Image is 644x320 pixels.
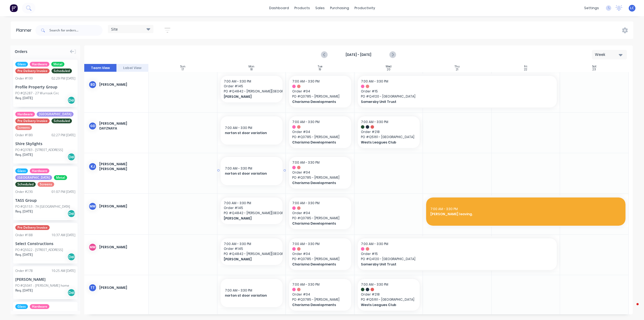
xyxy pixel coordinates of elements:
span: Req. [DATE] [15,96,33,100]
div: Order # 180 [15,133,33,138]
span: Charisma Developments [292,303,342,307]
button: Label View [116,64,149,72]
span: 7:00 AM - 3:30 PM [292,79,320,84]
span: Pre Delivery Invoice [15,69,50,73]
span: Somersby Unit Trust [361,262,535,267]
span: Charisma Developments [292,221,342,226]
div: 17 [182,68,184,71]
span: Req. [DATE] [15,288,33,293]
span: Somersby Unit Trust [361,99,535,104]
span: PO # Q5161 - [GEOGRAPHIC_DATA] [361,135,417,139]
span: Charisma Developments [292,140,342,145]
span: Wests Leagues Club [361,140,411,145]
span: 7:00 AM - 3:30 PM [224,201,251,205]
div: Del [67,153,75,161]
span: Order # 34 [292,211,348,215]
div: sales [313,4,327,12]
input: Search for orders... [49,25,103,36]
span: 7:00 AM - 3:30 PM [361,282,388,287]
div: Planner [16,27,34,34]
div: Del [67,96,75,104]
span: Pre Delivery Invoice [15,118,50,123]
div: purchasing [327,4,352,12]
span: Pre Delivery Invoice [15,225,50,230]
span: Site [111,26,118,32]
div: 19 [319,68,321,71]
span: 7:00 AM - 3:30 PM [361,242,388,246]
div: 23 [592,68,596,71]
span: Metal [54,175,67,180]
span: 7:00 AM - 3:30 PM [292,160,320,165]
span: 7:00 AM - 3:30 PM [430,207,458,211]
span: 7:00 AM - 3:30 PM [225,166,252,171]
span: Charisma Developments [292,181,342,185]
div: [PERSON_NAME] Dayznaya [99,121,144,131]
button: Week [592,50,627,59]
span: Order # 145 [224,246,280,251]
span: Hardware [30,304,49,309]
span: PO # Q3785 - [PERSON_NAME] [292,297,348,302]
span: [PERSON_NAME] [224,216,274,221]
div: BD [89,81,97,89]
div: [PERSON_NAME] [99,245,144,250]
div: 10:37 AM [DATE] [52,233,75,238]
span: Scheduled [52,69,72,73]
div: PO #Q5153 - 7A [GEOGRAPHIC_DATA] [15,204,70,209]
div: Del [67,253,75,261]
span: Order # 218 [361,292,417,297]
span: Screens [38,182,54,187]
span: Order # 34 [292,130,348,134]
div: [PERSON_NAME] [99,204,144,209]
span: Metal [51,62,64,67]
span: Glass [15,304,28,309]
div: PO #Q5041 - [PERSON_NAME] home [15,283,69,288]
div: 01:07 PM [DATE] [52,189,75,194]
span: Req. [DATE] [15,252,33,257]
div: MM [89,243,97,251]
span: Hardware [30,62,49,67]
div: Profile Property Group [15,84,75,90]
div: Order # 230 [15,189,33,194]
span: Scheduled [52,118,72,123]
div: Sun [180,65,185,68]
span: PO # Q4120 - [GEOGRAPHIC_DATA] [361,257,554,261]
div: Fri [524,65,527,68]
span: Order # 34 [292,292,348,297]
span: norton st door variation [225,293,279,298]
div: [PERSON_NAME] [PERSON_NAME] [99,162,144,171]
span: PO # Q4120 - [GEOGRAPHIC_DATA] [361,94,554,99]
span: Glass [15,168,28,173]
span: Order # 218 [361,130,417,134]
span: 7:00 AM - 3:30 PM [292,120,320,124]
div: PO #Q5022 - [STREET_ADDRESS] [15,247,63,252]
div: Order # 188 [15,233,33,238]
div: 22 [524,68,527,71]
span: Order # 15 [361,251,554,256]
span: PO # Q4842 - [PERSON_NAME][GEOGRAPHIC_DATA] [224,251,280,256]
div: productivity [352,4,378,12]
span: Charisma Developments [292,99,342,104]
div: TASS Group [15,197,75,203]
div: GD [89,122,97,130]
div: products [292,4,313,12]
span: Screens [15,125,32,130]
div: Order # 199 [15,76,33,81]
span: 7:00 AM - 3:30 PM [292,282,320,287]
div: 10:25 AM [DATE] [52,268,75,273]
span: 7:00 AM - 3:30 PM [292,242,320,246]
button: Team View [84,64,116,72]
strong: [DATE] - [DATE] [332,52,385,57]
span: Charisma Developments [292,262,342,267]
div: Thu [455,65,460,68]
span: 7:00 AM - 3:30 PM [225,125,252,130]
iframe: Intercom live chat [626,302,639,315]
span: Req. [DATE] [15,152,33,157]
span: PO # Q3785 - [PERSON_NAME] [292,175,348,180]
span: [GEOGRAPHIC_DATA] [37,112,74,117]
span: 7:00 AM - 3:30 PM [225,288,252,293]
div: [PERSON_NAME] [99,82,144,87]
span: [PERSON_NAME] [224,94,274,99]
div: KJ [89,163,97,171]
div: Order # 178 [15,268,33,273]
span: Order # 34 [292,89,348,94]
